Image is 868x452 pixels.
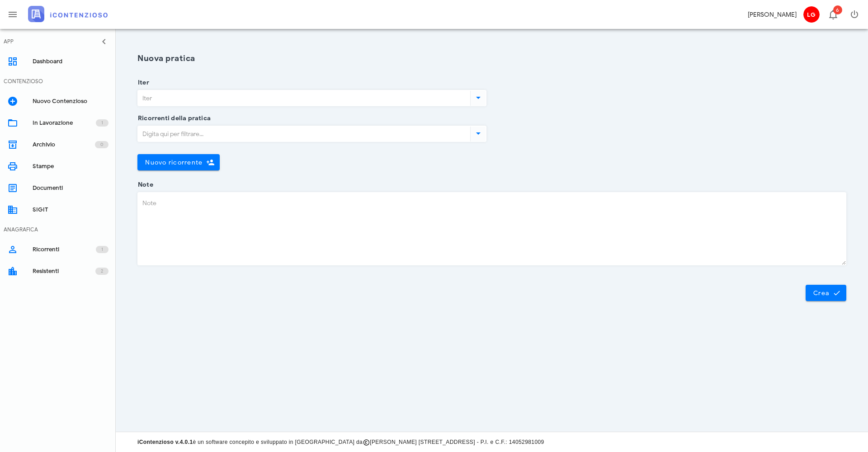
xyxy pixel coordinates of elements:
[806,285,846,301] button: Crea
[4,77,43,85] div: CONTENZIOSO
[33,246,96,253] div: Ricorrenti
[135,180,153,189] label: Note
[138,90,468,106] input: Iter
[800,4,822,25] button: LG
[833,5,842,14] span: Distintivo
[135,78,149,87] label: Iter
[135,114,211,123] label: Ricorrenti della pratica
[813,289,839,297] span: Crea
[137,154,220,170] button: Nuovo ricorrente
[822,4,844,25] button: Distintivo
[137,439,193,445] strong: iContenzioso v.4.0.1
[33,119,96,127] div: In Lavorazione
[803,6,820,23] span: LG
[33,184,108,192] div: Documenti
[33,58,108,65] div: Dashboard
[100,140,103,149] span: 0
[137,52,846,65] h1: Nuova pratica
[101,267,103,276] span: 2
[33,163,108,170] div: Stampe
[33,206,108,213] div: SIGIT
[145,159,203,166] span: Nuovo ricorrente
[33,141,95,148] div: Archivio
[33,98,108,105] div: Nuovo Contenzioso
[101,118,103,127] span: 1
[28,6,108,22] img: logo-text-2x.png
[4,226,38,234] div: ANAGRAFICA
[101,245,103,254] span: 1
[33,268,95,275] div: Resistenti
[748,10,797,19] div: [PERSON_NAME]
[138,126,468,141] input: Digita qui per filtrare...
